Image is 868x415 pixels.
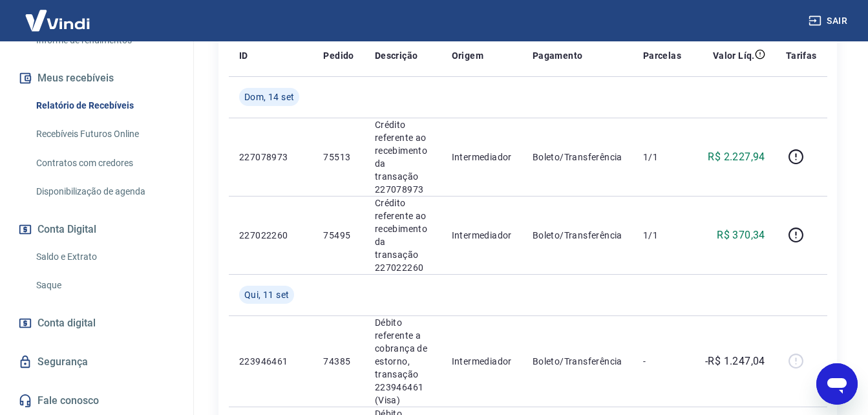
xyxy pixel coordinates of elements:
[323,355,354,368] p: 74385
[375,316,431,407] p: Débito referente a cobrança de estorno, transação 223946461 (Visa)
[239,229,302,242] p: 227022260
[816,363,858,405] iframe: Botão para abrir a janela de mensagens
[31,244,178,270] a: Saldo e Extrato
[533,355,622,368] p: Boleto/Transferência
[643,151,681,164] p: 1/1
[16,1,100,40] img: Vindi
[643,229,681,242] p: 1/1
[533,151,622,164] p: Boleto/Transferência
[375,49,418,62] p: Descrição
[323,229,354,242] p: 75495
[239,355,302,368] p: 223946461
[31,178,178,205] a: Disponibilização de agenda
[705,354,765,369] p: -R$ 1.247,04
[452,229,512,242] p: Intermediador
[452,151,512,164] p: Intermediador
[375,197,431,274] p: Crédito referente ao recebimento da transação 227022260
[786,49,817,62] p: Tarifas
[31,150,178,176] a: Contratos com credores
[323,151,354,164] p: 75513
[244,90,294,103] span: Dom, 14 set
[244,288,289,301] span: Qui, 11 set
[717,228,765,243] p: R$ 370,34
[708,149,765,165] p: R$ 2.227,94
[16,64,178,92] button: Meus recebíveis
[452,49,483,62] p: Origem
[16,309,178,337] a: Conta digital
[31,92,178,119] a: Relatório de Recebíveis
[239,151,302,164] p: 227078973
[533,229,622,242] p: Boleto/Transferência
[533,49,583,62] p: Pagamento
[16,348,178,376] a: Segurança
[643,49,681,62] p: Parcelas
[713,49,755,62] p: Valor Líq.
[31,121,178,147] a: Recebíveis Futuros Online
[31,272,178,299] a: Saque
[16,387,178,415] a: Fale conosco
[323,49,354,62] p: Pedido
[239,49,248,62] p: ID
[806,9,852,33] button: Sair
[452,355,512,368] p: Intermediador
[37,314,96,332] span: Conta digital
[375,118,431,196] p: Crédito referente ao recebimento da transação 227078973
[16,215,178,244] button: Conta Digital
[643,355,681,368] p: -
